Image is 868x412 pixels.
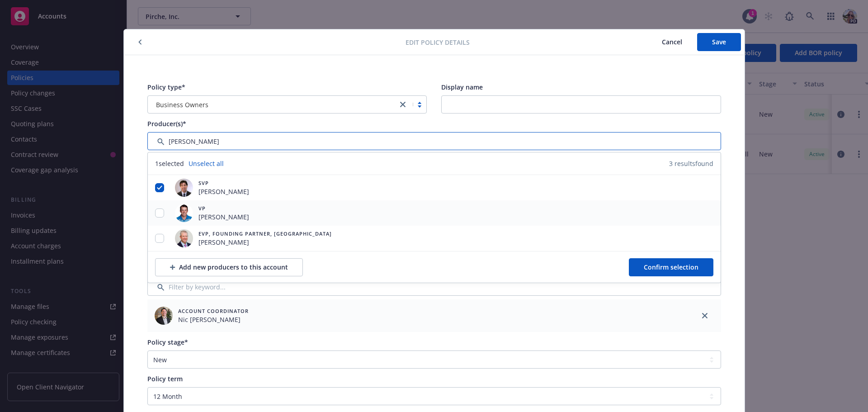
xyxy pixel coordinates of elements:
span: Save [712,38,726,46]
span: Nic [PERSON_NAME] [178,315,249,324]
img: employee photo [175,179,193,197]
span: Cancel [662,38,682,46]
span: Edit policy details [406,38,470,47]
span: Policy type* [147,83,185,91]
span: Policy term [147,374,183,383]
span: 3 results found [669,159,713,168]
a: Unselect all [189,159,224,168]
span: SVP [198,179,249,187]
span: EVP, Founding Partner, [GEOGRAPHIC_DATA] [198,230,332,237]
img: employee photo [155,307,173,325]
img: employee photo [175,204,193,222]
span: [PERSON_NAME] [198,212,249,222]
span: Account Coordinator [178,307,249,315]
span: Business Owners [156,100,208,109]
a: close [397,99,408,110]
span: [PERSON_NAME] [198,187,249,196]
input: Filter by keyword... [147,278,721,296]
span: [PERSON_NAME] [198,237,332,247]
button: Save [697,33,741,51]
span: Business Owners [152,100,393,109]
span: Display name [441,83,483,91]
span: Confirm selection [644,263,698,271]
button: Add new producers to this account [155,258,303,276]
input: Filter by keyword... [147,132,721,150]
span: VP [198,204,249,212]
span: 1 selected [155,159,184,168]
button: Confirm selection [629,258,713,276]
button: Cancel [647,33,697,51]
span: Policy stage* [147,338,188,346]
div: Add new producers to this account [170,259,288,276]
img: employee photo [175,229,193,247]
span: Producer(s)* [147,119,186,128]
a: close [699,310,710,321]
